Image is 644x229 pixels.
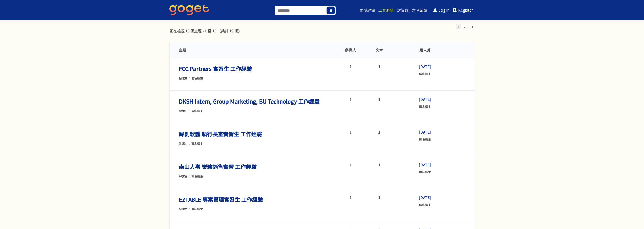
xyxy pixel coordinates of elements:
[393,47,457,52] li: 最末篇
[419,202,431,207] span: 匿名樓主
[365,47,394,52] li: 文章
[350,2,475,19] nav: Main menu
[179,163,257,171] a: 南山人壽 業務銷售實習 工作經驗
[336,163,365,167] li: 1
[419,104,431,109] span: 匿名樓主
[419,72,431,76] span: 匿名樓主
[419,162,431,167] a: [DATE]
[179,207,203,211] span: 發起由： 匿名樓主
[419,195,431,200] a: [DATE]
[169,28,242,34] div: 正在檢視 15 個主題 - 1 至 15 （共計 19 個）
[169,5,209,15] img: GoGet
[179,141,203,146] span: 發起由： 匿名樓主
[336,47,365,52] li: 參與人
[469,24,475,29] a: →
[179,47,336,52] li: 主題
[179,130,262,138] a: 緯創軟體 執行長室實習生 工作經驗
[179,195,263,203] a: EZTABLE 專案管理實習生 工作經驗
[365,195,394,199] li: 1
[432,4,451,16] a: Log in
[179,174,203,178] span: 發起由： 匿名樓主
[419,170,431,174] span: 匿名樓主
[365,163,394,167] li: 1
[378,2,395,19] a: 工作經驗
[179,97,320,105] a: DKSH Intern, Group Marketing, BU Technology 工作經驗
[365,97,394,101] li: 1
[179,76,203,80] span: 發起由： 匿名樓主
[462,24,467,29] a: 2
[396,2,409,19] a: 討論版
[336,65,365,68] li: 1
[336,97,365,101] li: 1
[179,109,203,113] span: 發起由： 匿名樓主
[451,4,475,16] a: Register
[419,129,431,135] a: [DATE]
[365,65,394,68] li: 1
[179,65,252,72] a: FCC Partners 實習生 工作經驗
[411,2,428,19] a: 意見反饋
[336,130,365,134] li: 1
[419,64,431,69] a: [DATE]
[336,195,365,199] li: 1
[365,130,394,134] li: 1
[456,24,461,29] span: 1
[419,97,431,102] a: [DATE]
[419,137,431,141] span: 匿名樓主
[359,2,376,19] a: 面試經驗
